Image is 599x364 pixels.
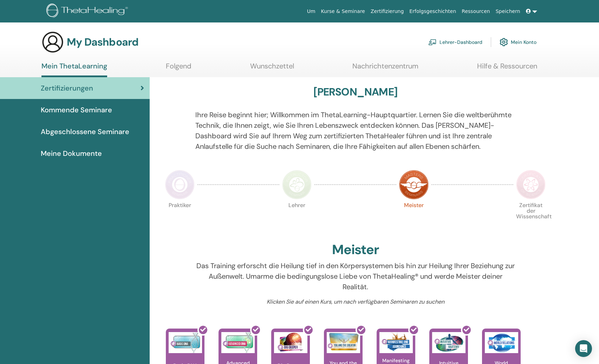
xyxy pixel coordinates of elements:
[516,203,546,232] p: Zertifikat der Wissenschaft
[282,170,312,199] img: Instructor
[399,203,429,232] p: Meister
[166,62,191,75] a: Folgend
[406,5,459,18] a: Erfolgsgeschichten
[318,5,368,18] a: Kurse & Seminare
[195,298,515,306] p: Klicken Sie auf einen Kurs, um nach verfügbaren Seminaren zu suchen
[500,34,536,50] a: Mein Konto
[493,5,523,18] a: Speichern
[46,4,130,19] img: logo.png
[41,62,107,77] a: Mein ThetaLearning
[282,203,312,232] p: Lehrer
[304,5,318,18] a: Um
[195,110,515,152] p: Ihre Reise beginnt hier; Willkommen im ThetaLearning-Hauptquartier. Lernen Sie die weltberühmte T...
[313,86,397,98] h3: [PERSON_NAME]
[169,332,202,353] img: Basic DNA
[477,62,537,75] a: Hilfe & Ressourcen
[516,170,546,199] img: Certificate of Science
[432,332,465,353] img: Intuitive Anatomy
[165,170,195,199] img: Practitioner
[428,34,482,50] a: Lehrer-Dashboard
[459,5,493,18] a: Ressourcen
[195,260,515,292] p: Das Training erforscht die Heilung tief in den Körpersystemen bis hin zur Heilung Ihrer Beziehung...
[368,5,406,18] a: Zertifizierung
[41,105,112,115] span: Kommende Seminare
[41,126,129,137] span: Abgeschlossene Seminare
[327,332,360,351] img: You and the Creator
[221,332,255,353] img: Advanced DNA
[250,62,294,75] a: Wunschzettel
[274,332,307,353] img: Dig Deeper
[399,170,429,199] img: Master
[165,203,195,232] p: Praktiker
[41,31,64,53] img: generic-user-icon.jpg
[41,148,102,159] span: Meine Dokumente
[332,242,379,258] h2: Meister
[352,62,418,75] a: Nachrichtenzentrum
[485,332,518,353] img: World Relations
[379,332,413,353] img: Manifesting and Abundance
[575,340,592,357] div: Open Intercom Messenger
[67,36,138,48] h3: My Dashboard
[41,83,93,93] span: Zertifizierungen
[428,39,437,45] img: chalkboard-teacher.svg
[500,36,508,48] img: cog.svg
